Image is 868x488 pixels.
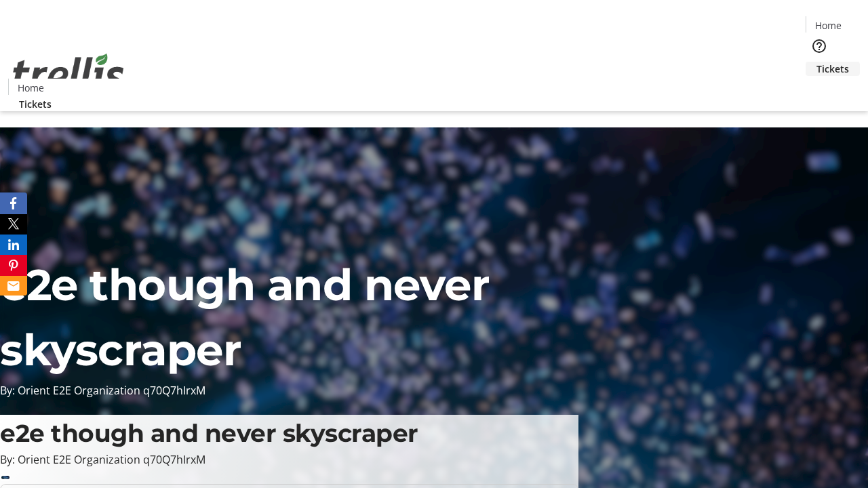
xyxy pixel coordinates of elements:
span: Tickets [19,97,52,111]
a: Tickets [806,62,860,76]
img: Orient E2E Organization q70Q7hIrxM's Logo [8,39,129,106]
a: Tickets [8,97,62,111]
span: Tickets [816,62,849,76]
button: Help [806,33,833,60]
a: Home [9,81,52,95]
a: Home [806,18,850,33]
span: Home [815,18,842,33]
span: Home [18,81,44,95]
button: Cart [806,76,833,103]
